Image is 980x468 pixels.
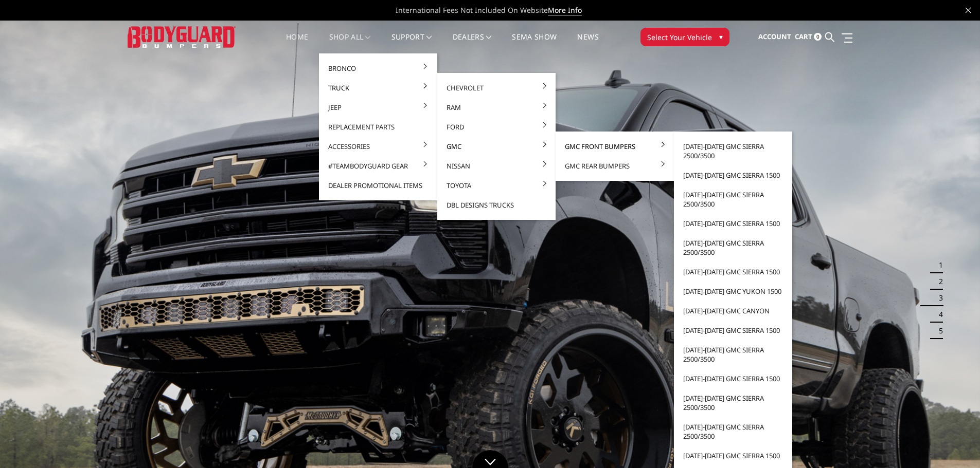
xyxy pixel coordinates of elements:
a: News [577,33,598,53]
a: DBL Designs Trucks [441,195,551,215]
span: Cart [795,32,812,41]
iframe: Chat Widget [929,419,980,468]
a: [DATE]-[DATE] GMC Canyon [678,301,788,321]
a: Ram [441,98,551,117]
a: GMC Front Bumpers [560,137,670,156]
button: 4 of 5 [933,306,943,323]
a: Ford [441,117,551,137]
a: Support [391,33,432,53]
button: 3 of 5 [933,290,943,306]
button: Select Your Vehicle [640,28,729,46]
a: Account [758,23,791,51]
a: Dealers [453,33,492,53]
a: Toyota [441,176,551,195]
a: [DATE]-[DATE] GMC Sierra 1500 [678,165,788,185]
a: Truck [323,78,433,98]
button: 2 of 5 [933,273,943,290]
a: [DATE]-[DATE] GMC Sierra 2500/3500 [678,185,788,214]
a: Chevrolet [441,78,551,98]
a: GMC [441,137,551,156]
a: Jeep [323,98,433,117]
a: shop all [329,33,371,53]
a: [DATE]-[DATE] GMC Sierra 2500/3500 [678,233,788,262]
a: [DATE]-[DATE] GMC Yukon 1500 [678,282,788,301]
a: [DATE]-[DATE] GMC Sierra 1500 [678,446,788,465]
a: SEMA Show [512,33,557,53]
a: [DATE]-[DATE] GMC Sierra 2500/3500 [678,417,788,446]
span: ▾ [719,31,723,42]
a: GMC Rear Bumpers [560,156,670,176]
a: [DATE]-[DATE] GMC Sierra 1500 [678,262,788,282]
a: Replacement Parts [323,117,433,137]
a: Nissan [441,156,551,176]
a: [DATE]-[DATE] GMC Sierra 1500 [678,369,788,388]
button: 5 of 5 [933,323,943,339]
a: More Info [548,5,582,15]
a: Dealer Promotional Items [323,176,433,195]
img: BODYGUARD BUMPERS [128,26,236,47]
a: Click to Down [472,450,508,468]
span: Select Your Vehicle [647,32,712,43]
a: Accessories [323,137,433,156]
a: [DATE]-[DATE] GMC Sierra 2500/3500 [678,340,788,369]
a: [DATE]-[DATE] GMC Sierra 1500 [678,321,788,340]
a: Home [286,33,308,53]
button: 1 of 5 [933,257,943,273]
span: 0 [814,33,822,41]
a: Cart 0 [795,23,822,51]
a: Bronco [323,59,433,78]
a: [DATE]-[DATE] GMC Sierra 1500 [678,214,788,233]
a: [DATE]-[DATE] GMC Sierra 2500/3500 [678,388,788,417]
span: Account [758,32,791,41]
a: #TeamBodyguard Gear [323,156,433,176]
a: [DATE]-[DATE] GMC Sierra 2500/3500 [678,137,788,165]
